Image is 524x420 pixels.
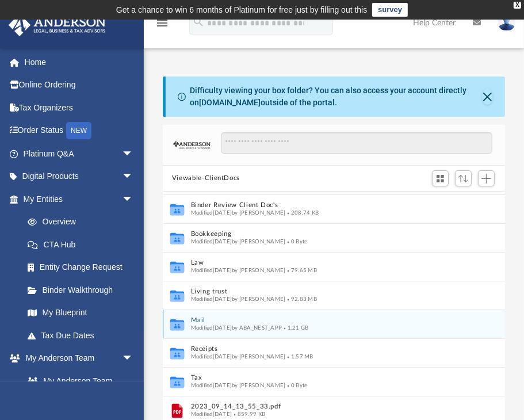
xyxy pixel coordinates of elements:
a: Overview [16,211,151,234]
button: Switch to Grid View [432,170,449,186]
button: Close [482,89,493,105]
button: 2023_09_14_13_55_33.pdf [191,403,455,410]
input: Search files and folders [221,132,492,154]
span: Modified [DATE] [191,411,232,417]
span: Modified [DATE] by [PERSON_NAME] [191,209,286,215]
a: My Blueprint [16,301,145,324]
div: Get a chance to win 6 months of Platinum for free just by filling out this [116,3,368,17]
i: menu [155,16,169,30]
a: My Entitiesarrow_drop_down [8,188,151,211]
a: Order StatusNEW [8,119,151,143]
span: 859.99 KB [232,411,265,417]
a: Tax Organizers [8,96,151,119]
a: [DOMAIN_NAME] [199,98,261,107]
a: Tax Due Dates [16,324,151,347]
img: User Pic [498,14,515,31]
span: Modified [DATE] by [PERSON_NAME] [191,353,286,359]
button: Mail [191,316,455,324]
button: Receipts [191,345,455,353]
span: Modified [DATE] by [PERSON_NAME] [191,382,286,388]
span: Modified [DATE] by [PERSON_NAME] [191,296,286,301]
div: Difficulty viewing your box folder? You can also access your account directly on outside of the p... [190,85,481,109]
a: menu [155,22,169,30]
button: Binder Review Client Doc's [191,201,455,209]
span: Modified [DATE] by [PERSON_NAME] [191,238,286,244]
span: Modified [DATE] by ABA_NEST_APP [191,324,282,330]
button: Bookkeeping [191,230,455,238]
i: search [192,16,205,28]
span: arrow_drop_down [122,188,145,211]
span: 0 Byte [285,382,307,388]
span: 79.65 MB [285,267,317,273]
div: close [514,2,521,9]
span: 0 Byte [285,238,307,244]
a: Home [8,51,151,74]
span: 1.57 MB [285,353,313,359]
button: Add [478,170,495,186]
span: 1.21 GB [282,324,308,330]
a: survey [372,3,408,17]
span: 208.74 KB [285,209,319,215]
a: CTA Hub [16,233,151,256]
button: Law [191,259,455,266]
span: arrow_drop_down [122,347,145,371]
span: Modified [DATE] by [PERSON_NAME] [191,267,286,273]
a: My Anderson Teamarrow_drop_down [8,347,145,370]
button: Tax [191,374,455,381]
span: 92.83 MB [285,296,317,301]
a: Binder Walkthrough [16,278,151,301]
button: Viewable-ClientDocs [172,173,240,184]
a: My Anderson Team [16,369,139,392]
div: NEW [66,122,91,139]
button: Living trust [191,288,455,295]
button: Sort [455,170,472,186]
a: Online Ordering [8,74,151,97]
a: Entity Change Request [16,256,151,279]
img: Anderson Advisors Platinum Portal [5,14,109,36]
a: Digital Productsarrow_drop_down [8,165,151,188]
span: arrow_drop_down [122,165,145,189]
span: arrow_drop_down [122,142,145,166]
a: Platinum Q&Aarrow_drop_down [8,142,151,165]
